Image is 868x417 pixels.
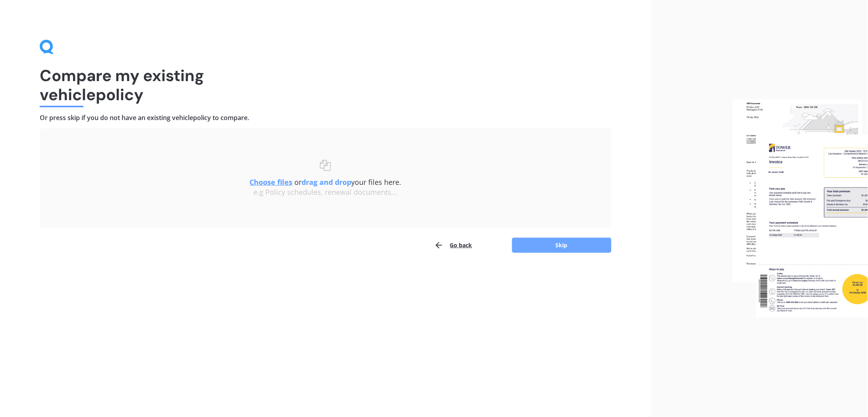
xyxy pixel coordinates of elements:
button: Go back [434,237,472,253]
h4: Or press skip if you do not have an existing vehicle policy to compare. [40,114,611,122]
u: Choose files [249,177,292,187]
img: files.webp [733,99,868,318]
span: or your files here. [249,177,401,187]
h1: Compare my existing vehicle policy [40,66,611,104]
button: Skip [512,238,611,253]
b: drag and drop [302,177,351,187]
div: e.g Policy schedules, renewal documents... [56,188,595,197]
